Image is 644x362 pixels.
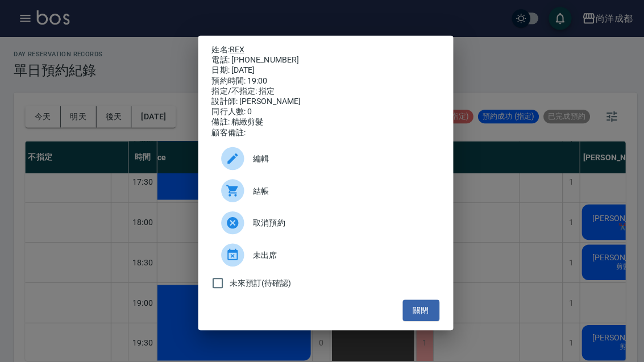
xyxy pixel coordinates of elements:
span: 結帳 [251,183,426,195]
div: 未出席 [210,236,435,268]
div: 日期: [DATE] [210,65,435,75]
div: 指定/不指定: 指定 [210,85,435,95]
div: 編輯 [210,141,435,173]
button: 關閉 [398,297,435,318]
div: 顧客備註: [210,126,435,136]
div: 設計師: [PERSON_NAME] [210,95,435,106]
a: 結帳 [210,173,435,205]
div: 電話: [PHONE_NUMBER] [210,55,435,65]
p: 姓名: [210,44,435,55]
span: 取消預約 [251,215,426,227]
div: 同行人數: 0 [210,106,435,116]
div: 備註: 精緻剪髮 [210,116,435,126]
div: 取消預約 [210,205,435,236]
span: 編輯 [251,151,426,163]
div: 預約時間: 19:00 [210,75,435,85]
span: 未出席 [251,247,426,259]
span: 未來預訂(待確認) [227,274,289,286]
a: REX [227,44,242,53]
